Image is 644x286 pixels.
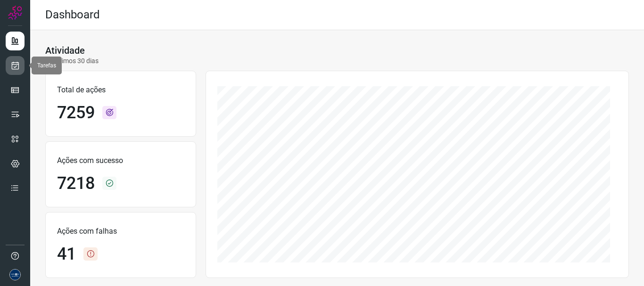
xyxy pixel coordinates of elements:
[57,173,95,194] h1: 7218
[57,155,184,166] p: Ações com sucesso
[45,56,99,66] p: Últimos 30 dias
[57,244,76,264] h1: 41
[57,226,184,237] p: Ações com falhas
[45,45,85,56] h3: Atividade
[57,103,95,123] h1: 7259
[45,8,100,22] h2: Dashboard
[9,269,21,280] img: d06bdf07e729e349525d8f0de7f5f473.png
[37,62,56,69] span: Tarefas
[57,84,184,96] p: Total de ações
[8,6,22,20] img: Logo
